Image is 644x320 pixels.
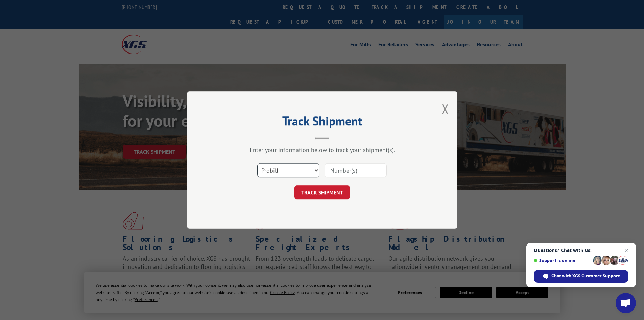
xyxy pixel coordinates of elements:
[221,116,424,129] h2: Track Shipment
[442,100,449,118] button: Close modal
[325,163,387,177] input: Number(s)
[551,273,620,279] span: Chat with XGS Customer Support
[534,248,628,253] span: Questions? Chat with us!
[534,270,628,283] div: Chat with XGS Customer Support
[534,258,591,263] span: Support is online
[623,246,631,254] span: Close chat
[616,293,636,313] div: Open chat
[294,185,350,199] button: TRACK SHIPMENT
[221,146,424,154] div: Enter your information below to track your shipment(s).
